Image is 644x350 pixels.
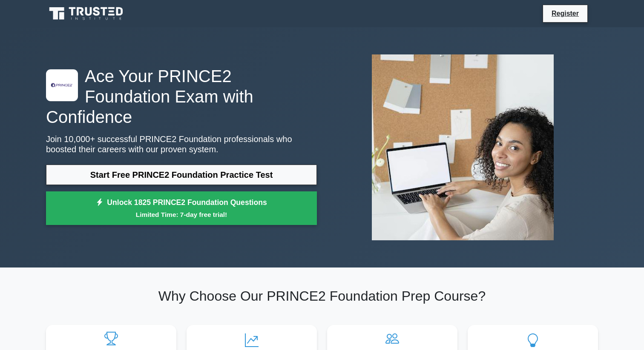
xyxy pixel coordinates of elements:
h1: Ace Your PRINCE2 Foundation Exam with Confidence [46,66,317,127]
small: Limited Time: 7-day free trial! [57,210,306,219]
p: Join 10,000+ successful PRINCE2 Foundation professionals who boosted their careers with our prove... [46,134,317,154]
a: Start Free PRINCE2 Foundation Practice Test [46,165,317,185]
h2: Why Choose Our PRINCE2 Foundation Prep Course? [46,288,598,304]
a: Register [546,8,584,19]
a: Unlock 1825 PRINCE2 Foundation QuestionsLimited Time: 7-day free trial! [46,191,317,225]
